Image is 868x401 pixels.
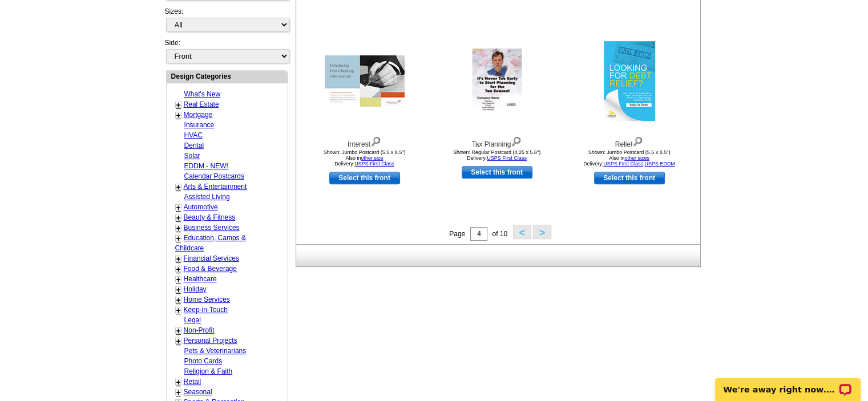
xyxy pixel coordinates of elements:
[302,149,427,167] div: Shown: Jumbo Postcard (5.5 x 8.5") Delivery:
[511,134,522,147] img: view design details
[184,100,219,108] a: Real Estate
[184,213,236,221] a: Beauty & Fitness
[184,337,237,345] a: Personal Projects
[370,134,381,147] img: view design details
[184,265,237,273] a: Food & Beverage
[184,316,201,324] a: Legal
[184,183,247,191] a: Arts & Entertainment
[184,121,215,129] a: Insurance
[302,134,427,149] div: Interest
[176,265,181,274] a: +
[462,166,532,179] a: use this design
[176,295,181,305] a: +
[184,224,240,232] a: Business Services
[624,155,649,161] a: other sizes
[176,285,181,294] a: +
[176,234,181,243] a: +
[492,230,507,238] span: of 10
[472,48,522,114] img: Tax Planning
[594,172,665,184] a: use this design
[184,193,230,201] a: Assisted Living
[325,55,405,107] img: Interest
[184,152,200,160] a: Solar
[176,183,181,192] a: +
[184,203,218,211] a: Automotive
[165,6,288,38] div: Sizes:
[184,347,247,355] a: Pets & Veterinarians
[361,155,383,161] a: other size
[176,337,181,346] a: +
[165,38,288,64] div: Side:
[167,71,288,82] div: Design Categories
[708,365,868,401] iframe: LiveChat chat widget
[449,230,465,238] span: Page
[604,41,655,121] img: Relief
[184,111,213,119] a: Mortgage
[184,357,223,365] a: Photo Cards
[184,378,201,386] a: Retail
[184,90,221,98] a: What's New
[184,162,228,170] a: EDDM - NEW!
[176,326,181,335] a: +
[184,285,207,293] a: Holiday
[184,172,244,180] a: Calendar Postcards
[329,172,400,184] a: use this design
[533,225,551,239] button: >
[184,131,203,139] a: HVAC
[345,155,383,161] span: Also in
[434,149,560,161] div: Shown: Regular Postcard (4.25 x 5.6") Delivery:
[184,326,215,334] a: Non-Profit
[176,111,181,120] a: +
[567,134,692,149] div: Relief
[176,388,181,397] a: +
[487,155,527,161] a: USPS First Class
[609,155,649,161] span: Also in
[176,203,181,212] a: +
[176,254,181,264] a: +
[567,149,692,167] div: Shown: Jumbo Postcard (5.5 x 8.5") Delivery: ,
[184,367,233,375] a: Religion & Faith
[176,306,181,315] a: +
[184,388,212,396] a: Seasonal
[184,306,228,314] a: Keep-in-Touch
[644,161,675,167] a: USPS EDDM
[175,234,246,252] a: Education, Camps & Childcare
[632,134,643,147] img: view design details
[176,100,181,110] a: +
[176,378,181,387] a: +
[184,295,230,303] a: Home Services
[176,213,181,222] a: +
[184,275,217,283] a: Healthcare
[176,224,181,233] a: +
[184,141,204,149] a: Dental
[354,161,394,167] a: USPS First Class
[434,134,560,149] div: Tax Planning
[184,254,239,262] a: Financial Services
[603,161,643,167] a: USPS First Class
[513,225,531,239] button: <
[176,275,181,284] a: +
